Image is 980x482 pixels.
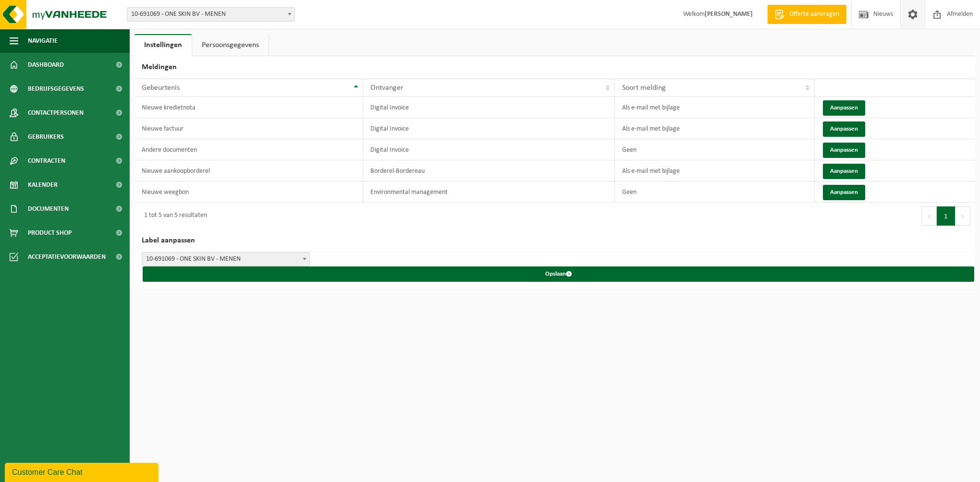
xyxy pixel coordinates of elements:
div: 1 tot 5 van 5 resultaten [139,207,207,225]
td: Als e-mail met bijlage [615,97,815,118]
span: Ontvanger [370,84,404,92]
button: Previous [921,206,937,226]
span: Soort melding [622,84,666,92]
span: 10-691069 - ONE SKIN BV - MENEN [142,253,309,266]
button: Aanpassen [823,100,865,116]
td: Digital Invoice [363,118,615,139]
span: Navigatie [28,29,58,53]
span: Contactpersonen [28,101,84,125]
button: Aanpassen [823,164,865,179]
a: Persoonsgegevens [192,34,269,56]
span: Gebeurtenis [142,84,180,92]
span: 10-691069 - ONE SKIN BV - MENEN [142,252,310,266]
button: Opslaan [143,266,974,282]
span: Contracten [28,149,65,173]
td: Digital Invoice [363,139,615,160]
span: 10-691069 - ONE SKIN BV - MENEN [127,8,294,21]
td: Borderel-Bordereau [363,160,615,181]
span: Documenten [28,197,69,221]
td: Digital Invoice [363,97,615,118]
td: Nieuwe aankoopborderel [135,160,363,181]
h2: Label aanpassen [135,229,975,252]
span: Kalender [28,173,58,197]
td: Environmental management [363,181,615,203]
td: Nieuwe kredietnota [135,97,363,118]
td: Als e-mail met bijlage [615,160,815,181]
td: Nieuwe weegbon [135,181,363,203]
td: Nieuwe factuur [135,118,363,139]
td: Geen [615,139,815,160]
td: Andere documenten [135,139,363,160]
a: Instellingen [135,34,192,56]
h2: Meldingen [135,56,975,79]
button: Aanpassen [823,121,865,137]
td: Als e-mail met bijlage [615,118,815,139]
span: Dashboard [28,53,64,77]
span: Gebruikers [28,125,64,149]
button: Aanpassen [823,143,865,158]
button: Next [955,206,970,226]
span: Acceptatievoorwaarden [28,245,106,269]
span: 10-691069 - ONE SKIN BV - MENEN [127,7,295,22]
span: Product Shop [28,221,72,245]
span: Bedrijfsgegevens [28,77,84,101]
iframe: chat widget [5,461,160,482]
button: Aanpassen [823,185,865,200]
td: Geen [615,181,815,203]
button: 1 [937,206,955,226]
strong: [PERSON_NAME] [705,11,753,18]
span: Offerte aanvragen [787,10,842,19]
a: Offerte aanvragen [767,5,846,24]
